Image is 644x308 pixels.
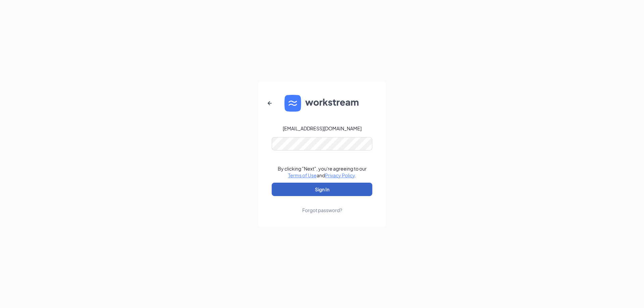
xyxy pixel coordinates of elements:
[288,172,317,178] a: Terms of Use
[283,125,362,132] div: [EMAIL_ADDRESS][DOMAIN_NAME]
[302,196,342,213] a: Forgot password?
[272,183,372,196] button: Sign In
[284,95,360,112] img: WS logo and Workstream text
[325,172,355,178] a: Privacy Policy
[302,207,342,213] div: Forgot password?
[262,95,278,111] button: ArrowLeftNew
[266,99,274,107] svg: ArrowLeftNew
[278,165,367,179] div: By clicking "Next", you're agreeing to our and .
